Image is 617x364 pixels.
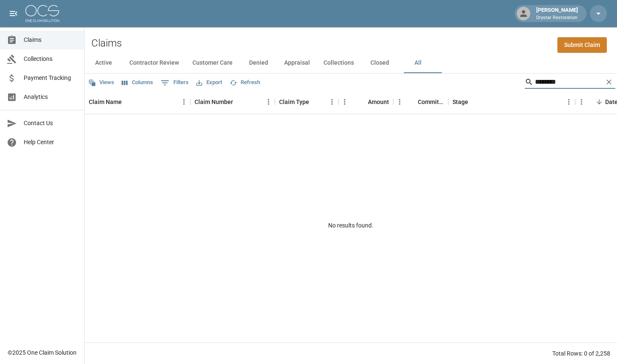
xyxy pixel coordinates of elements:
button: Customer Care [186,53,239,73]
span: Claims [24,36,77,44]
div: Claim Type [279,90,309,114]
button: Menu [393,96,406,108]
img: ocs-logo-white-transparent.png [25,5,59,22]
div: Committed Amount [393,90,448,114]
button: Closed [361,53,399,73]
div: Total Rows: 0 of 2,258 [552,349,610,358]
a: Submit Claim [557,37,607,53]
button: Menu [562,96,575,108]
div: Claim Number [195,90,233,114]
p: Drystar Restoration [536,14,578,22]
button: Sort [309,96,321,108]
button: Menu [326,96,338,108]
button: Show filters [159,76,191,90]
button: Sort [356,96,368,108]
button: Sort [406,96,418,108]
button: Menu [262,96,275,108]
div: [PERSON_NAME] [533,6,581,21]
div: No results found. [85,114,617,337]
button: Sort [468,96,480,108]
button: Sort [593,96,605,108]
button: open drawer [5,5,22,22]
div: Claim Number [190,90,275,114]
div: © 2025 One Claim Solution [8,348,77,357]
div: Claim Name [89,90,122,114]
div: Amount [368,90,389,114]
span: Collections [24,55,77,63]
button: Denied [239,53,277,73]
button: Menu [338,96,351,108]
button: Menu [575,96,588,108]
button: Export [194,76,224,89]
div: Claim Name [85,90,190,114]
div: Stage [448,90,575,114]
button: Contractor Review [123,53,186,73]
div: Claim Type [275,90,338,114]
button: Collections [317,53,361,73]
span: Payment Tracking [24,74,77,82]
h2: Claims [91,37,122,49]
span: Contact Us [24,119,77,128]
button: Refresh [228,76,262,89]
div: Search [525,75,615,90]
button: All [399,53,437,73]
button: Appraisal [277,53,317,73]
button: Active [85,53,123,73]
span: Analytics [24,93,77,101]
div: dynamic tabs [85,53,617,73]
div: Committed Amount [418,90,444,114]
button: Sort [233,96,245,108]
button: Select columns [120,76,155,89]
button: Sort [122,96,134,108]
button: Menu [178,96,190,108]
div: Amount [338,90,393,114]
div: Stage [452,90,468,114]
button: Views [86,76,116,89]
span: Help Center [24,138,77,147]
button: Clear [603,76,615,88]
